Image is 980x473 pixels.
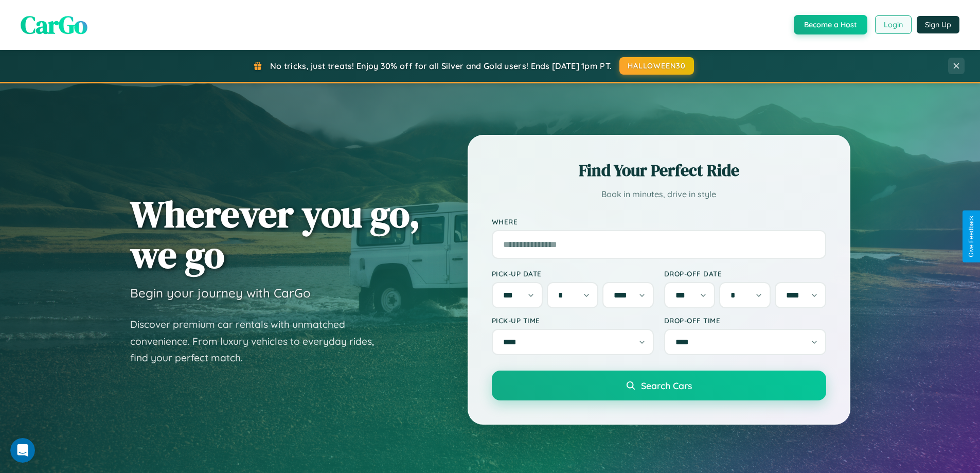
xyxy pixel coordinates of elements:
[10,438,35,463] iframe: Intercom live chat
[664,316,826,325] label: Drop-off Time
[619,57,694,75] button: HALLOWEEN30
[794,15,867,34] button: Become a Host
[492,217,826,226] label: Where
[130,316,387,366] p: Discover premium car rentals with unmatched convenience. From luxury vehicles to everyday rides, ...
[130,285,311,301] h3: Begin your journey with CarGo
[917,16,959,33] button: Sign Up
[492,269,654,278] label: Pick-up Date
[664,269,826,278] label: Drop-off Date
[492,159,826,182] h2: Find Your Perfect Ride
[492,371,826,400] button: Search Cars
[968,216,975,257] div: Give Feedback
[492,316,654,325] label: Pick-up Time
[270,61,612,71] span: No tricks, just treats! Enjoy 30% off for all Silver and Gold users! Ends [DATE] 1pm PT.
[641,380,692,391] span: Search Cars
[130,194,420,275] h1: Wherever you go, we go
[875,15,912,34] button: Login
[492,187,826,202] p: Book in minutes, drive in style
[21,8,87,42] span: CarGo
